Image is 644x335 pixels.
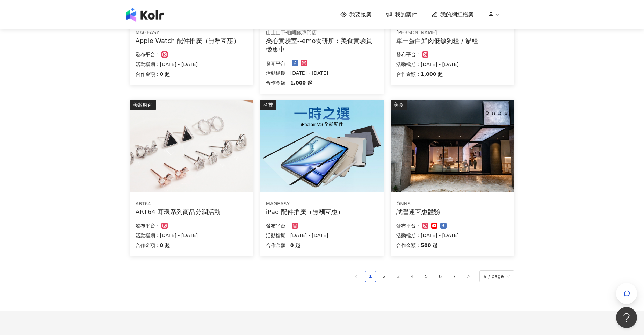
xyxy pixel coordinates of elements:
[160,70,170,78] p: 0 起
[393,271,404,282] a: 3
[484,271,510,282] span: 9 / page
[393,271,404,282] li: 3
[136,60,248,68] p: 活動檔期：[DATE] - [DATE]
[260,100,384,192] img: iPad 全系列配件
[396,36,508,45] div: 單一蛋白鮮肉低敏狗糧 / 貓糧
[260,100,276,110] div: 科技
[421,271,432,282] li: 5
[440,11,474,19] span: 我的網紅檔案
[266,207,378,216] div: iPad 配件推廣（無酬互惠）
[136,241,160,249] p: 合作金額：
[160,241,170,249] p: 0 起
[449,271,460,282] a: 7
[266,59,290,67] p: 發布平台：
[365,271,376,282] li: 1
[391,100,514,192] img: 試營運互惠體驗
[396,201,508,207] div: ÔNNS
[379,271,390,282] li: 2
[266,36,378,54] div: 桑心實驗室--emo食研所：美食實驗員徵集中
[396,221,421,230] p: 發布平台：
[421,271,432,282] a: 5
[365,271,376,282] a: 1
[479,270,514,282] div: Page Size
[431,11,474,19] a: 我的網紅檔案
[136,231,248,240] p: 活動檔期：[DATE] - [DATE]
[435,271,446,282] a: 6
[466,274,470,278] span: right
[396,241,421,249] p: 合作金額：
[130,100,253,192] img: 耳環系列銀飾
[266,231,378,240] p: 活動檔期：[DATE] - [DATE]
[266,221,290,230] p: 發布平台：
[379,271,390,282] a: 2
[290,79,312,87] p: 1,000 起
[266,201,378,207] div: MAGEASY
[340,11,372,19] a: 我要接案
[266,69,378,77] p: 活動檔期：[DATE] - [DATE]
[351,271,362,282] li: Previous Page
[290,241,301,249] p: 0 起
[396,70,421,78] p: 合作金額：
[354,274,359,278] span: left
[407,271,418,282] li: 4
[391,100,407,110] div: 美食
[136,29,248,36] div: MAGEASY
[130,100,156,110] div: 美妝時尚
[136,201,248,207] div: ART64
[396,231,508,240] p: 活動檔期：[DATE] - [DATE]
[616,307,637,328] iframe: Help Scout Beacon - Open
[266,241,290,249] p: 合作金額：
[449,271,460,282] li: 7
[463,271,474,282] li: Next Page
[386,11,417,19] a: 我的案件
[395,11,417,19] span: 我的案件
[126,8,164,22] img: logo
[266,79,290,87] p: 合作金額：
[351,271,362,282] button: left
[463,271,474,282] button: right
[421,241,437,249] p: 500 起
[396,50,421,59] p: 發布平台：
[136,221,160,230] p: 發布平台：
[435,271,446,282] li: 6
[396,60,508,68] p: 活動檔期：[DATE] - [DATE]
[136,207,248,216] div: ART64 耳環系列商品分潤活動
[136,36,248,45] div: Apple Watch 配件推廣（無酬互惠）
[407,271,418,282] a: 4
[396,29,508,36] div: [PERSON_NAME]
[136,50,160,59] p: 發布平台：
[266,29,378,36] div: 山上山下-咖哩飯專門店
[349,11,372,19] span: 我要接案
[421,70,443,78] p: 1,000 起
[136,70,160,78] p: 合作金額：
[396,207,508,216] div: 試營運互惠體驗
